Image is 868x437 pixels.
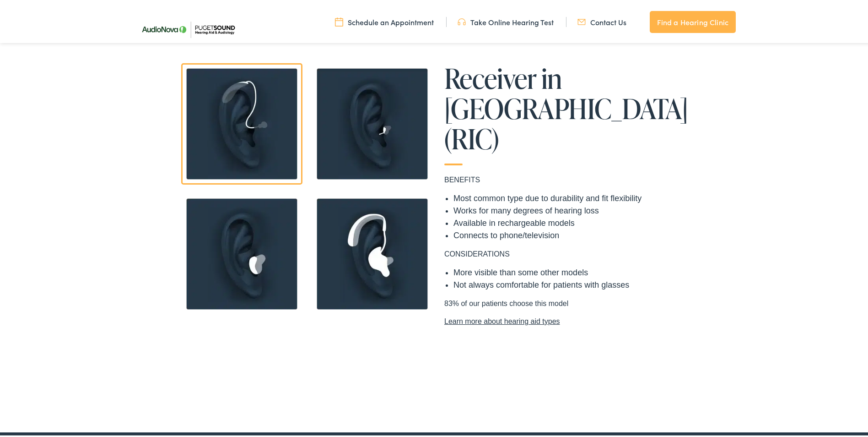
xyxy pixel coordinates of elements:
[453,228,691,240] li: Connects to phone/television
[577,15,626,25] a: Contact Us
[444,61,691,164] h1: Receiver in [GEOGRAPHIC_DATA] (RIC)
[453,277,691,290] li: Not always comfortable for patients with glasses
[312,191,433,313] img: Placement of behind the ear hearing aids in Seattle, WA.
[335,15,434,25] a: Schedule an Appointment
[650,9,736,31] a: Find a Hearing Clinic
[444,296,691,325] p: 83% of our patients choose this model
[453,191,691,203] li: Most common type due to durability and fit flexibility
[453,215,691,228] li: Available in rechargeable models
[444,173,691,184] p: BENEFITS
[444,247,691,258] p: CONSIDERATIONS
[335,15,343,25] img: utility icon
[577,15,586,25] img: utility icon
[458,15,554,25] a: Take Online Hearing Test
[181,191,302,313] img: Placement of in the ear hearing aids in Seattle, WA.
[458,15,466,25] img: utility icon
[444,314,691,325] a: Learn more about hearing aid types
[181,61,302,183] img: Receiver in canal hearing aids in Seattle, WA.
[312,61,433,183] img: Placement of completely in canal hearing aids in Seattle, WA.
[453,265,691,277] li: More visible than some other models
[453,203,691,215] li: Works for many degrees of hearing loss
